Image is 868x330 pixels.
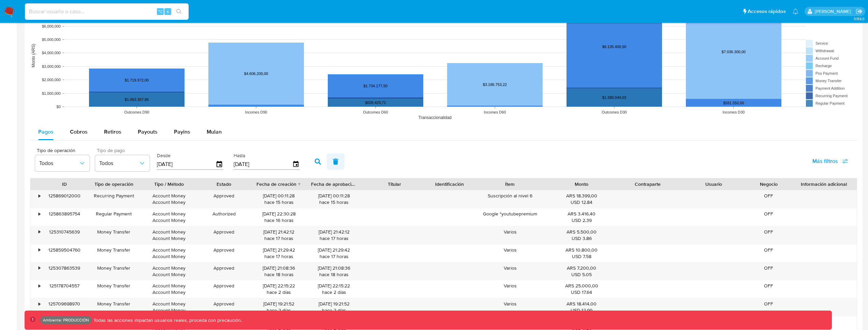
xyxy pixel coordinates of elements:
p: kevin.palacios@mercadolibre.com [815,8,853,15]
p: Todas las acciones impactan usuarios reales, proceda con precaución. [92,317,242,324]
a: Notificaciones [793,9,798,14]
input: Buscar usuario o caso... [25,7,189,16]
p: Ambiente: PRODUCCIÓN [43,319,89,321]
span: 3.158.0 [854,16,865,21]
span: s [167,8,169,15]
a: Salir [856,8,863,15]
span: ⌥ [158,8,163,15]
button: search-icon [172,7,186,16]
span: Accesos rápidos [748,8,786,15]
